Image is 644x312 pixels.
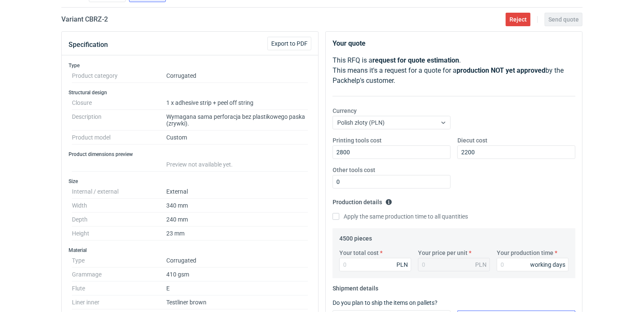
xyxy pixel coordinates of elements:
[69,178,311,185] h3: Size
[166,110,308,131] dd: Wymagana sama perforacja bez plastikowego paska (zrywki).
[339,232,372,242] legend: 4500 pieces
[72,268,166,282] dt: Grammage
[339,258,411,271] input: 0
[271,41,308,47] span: Export to PDF
[69,89,311,96] h3: Structural design
[166,213,308,227] dd: 240 mm
[61,14,108,25] h2: Variant CBRZ - 2
[497,249,553,257] label: Your production time
[69,62,311,69] h3: Type
[72,282,166,296] dt: Flute
[267,37,311,50] button: Export to PDF
[333,282,378,292] legend: Shipment details
[166,161,233,168] span: Preview not available yet.
[69,35,108,55] button: Specification
[166,268,308,282] dd: 410 gsm
[72,296,166,309] dt: Liner inner
[337,119,385,126] span: Polish złoty (PLN)
[372,56,459,64] strong: request for quote estimation
[72,227,166,241] dt: Height
[72,96,166,110] dt: Closure
[166,296,308,309] dd: Testliner brown
[418,249,468,257] label: Your price per unit
[475,260,487,269] div: PLN
[333,107,357,115] label: Currency
[166,69,308,83] dd: Corrugated
[333,175,451,189] input: 0
[457,145,575,159] input: 0
[545,13,583,26] button: Send quote
[333,39,366,47] strong: Your quote
[69,247,311,254] h3: Material
[72,131,166,145] dt: Product model
[72,185,166,199] dt: Internal / external
[333,136,382,145] label: Printing tools cost
[69,151,311,158] h3: Product dimensions preview
[166,199,308,213] dd: 340 mm
[333,299,438,306] label: Do you plan to ship the items on pallets?
[72,69,166,83] dt: Product category
[497,258,569,271] input: 0
[339,249,379,257] label: Your total cost
[166,131,308,145] dd: Custom
[396,260,408,269] div: PLN
[72,199,166,213] dt: Width
[333,145,451,159] input: 0
[509,16,527,22] span: Reject
[166,185,308,199] dd: External
[72,110,166,131] dt: Description
[72,213,166,227] dt: Depth
[457,66,545,74] strong: production NOT yet approved
[166,96,308,110] dd: 1 x adhesive strip + peel off string
[457,136,487,145] label: Diecut cost
[333,55,575,86] p: This RFQ is a . This means it's a request for a quote for a by the Packhelp's customer.
[166,254,308,268] dd: Corrugated
[548,16,579,22] span: Send quote
[333,195,392,205] legend: Production details
[333,212,468,221] label: Apply the same production time to all quantities
[333,166,375,174] label: Other tools cost
[72,254,166,268] dt: Type
[166,282,308,296] dd: E
[530,260,565,269] div: working days
[506,13,531,26] button: Reject
[166,227,308,241] dd: 23 mm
